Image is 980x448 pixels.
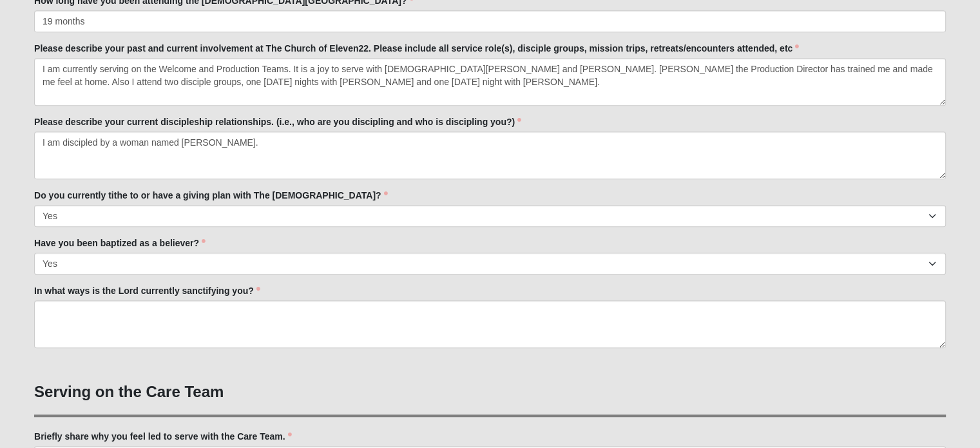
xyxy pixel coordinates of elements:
[34,430,292,443] label: Briefly share why you feel led to serve with the Care Team.
[34,237,206,249] label: Have you been baptized as a believer?
[34,383,946,402] h3: Serving on the Care Team
[34,284,260,297] label: In what ways is the Lord currently sanctifying you?
[34,42,799,55] label: Please describe your past and current involvement at The Church of Eleven22. Please include all s...
[34,189,388,202] label: Do you currently tithe to or have a giving plan with The [DEMOGRAPHIC_DATA]?
[34,115,521,128] label: Please describe your current discipleship relationships. (i.e., who are you discipling and who is...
